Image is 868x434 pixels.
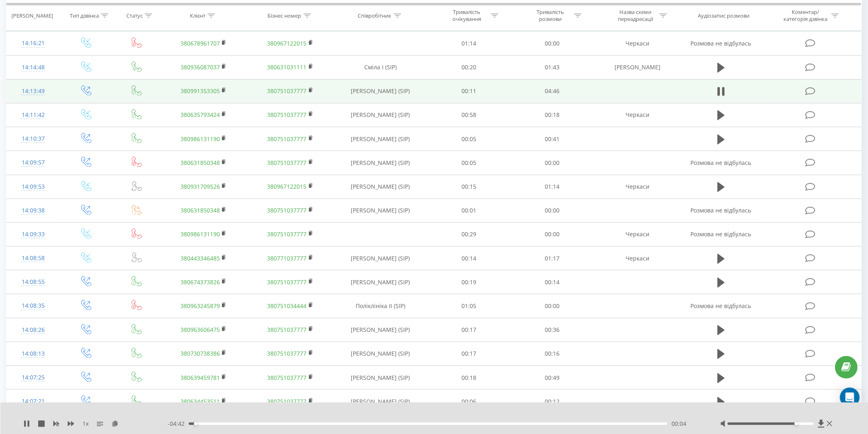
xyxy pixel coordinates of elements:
[511,55,594,79] td: 01:43
[180,278,220,286] a: 380674373826
[333,342,427,365] td: [PERSON_NAME] (SIP)
[691,230,752,238] span: Розмова не відбулась
[267,39,307,47] a: 380967122015
[15,107,52,123] div: 14:11:42
[511,151,594,175] td: 00:00
[511,175,594,199] td: 01:14
[594,222,681,246] td: Черкаси
[268,12,302,19] div: Бізнес номер
[267,254,307,262] a: 380771037777
[511,270,594,294] td: 00:14
[15,59,52,75] div: 14:14:48
[333,55,427,79] td: Сміла І (SIP)
[427,390,511,413] td: 00:06
[594,103,681,127] td: Черкаси
[427,318,511,342] td: 00:17
[267,159,307,167] a: 380751037777
[180,206,220,214] a: 380631850348
[190,12,206,19] div: Клієнт
[511,127,594,151] td: 00:41
[267,278,307,286] a: 380751037777
[333,127,427,151] td: [PERSON_NAME] (SIP)
[427,175,511,199] td: 00:15
[840,388,860,407] div: Open Intercom Messenger
[698,12,750,19] div: Аудіозапис розмови
[180,302,220,310] a: 380963245879
[15,179,52,195] div: 14:09:53
[511,222,594,246] td: 00:00
[427,222,511,246] td: 00:29
[594,175,681,199] td: Черкаси
[781,9,829,23] div: Коментар/категорія дзвінка
[427,294,511,318] td: 01:05
[180,254,220,262] a: 380443346485
[180,183,220,190] a: 380931709526
[333,247,427,270] td: [PERSON_NAME] (SIP)
[333,318,427,342] td: [PERSON_NAME] (SIP)
[445,9,489,23] div: Тривалість очікування
[180,326,220,333] a: 380963606475
[427,32,511,55] td: 01:14
[427,127,511,151] td: 00:05
[358,12,392,19] div: Співробітник
[194,422,197,425] div: Accessibility label
[691,159,752,167] span: Розмова не відбулась
[511,366,594,390] td: 00:49
[333,79,427,103] td: [PERSON_NAME] (SIP)
[15,250,52,266] div: 14:08:58
[70,12,99,19] div: Тип дзвінка
[267,63,307,71] a: 380631031111
[511,79,594,103] td: 04:46
[267,326,307,333] a: 380751037777
[15,322,52,338] div: 14:08:26
[511,294,594,318] td: 00:00
[333,175,427,199] td: [PERSON_NAME] (SIP)
[333,199,427,222] td: [PERSON_NAME] (SIP)
[267,87,307,95] a: 380751037777
[594,55,681,79] td: [PERSON_NAME]
[180,349,220,357] a: 380730738386
[15,35,52,51] div: 14:16:21
[333,294,427,318] td: Поліклініка ІІ (SIP)
[528,9,572,23] div: Тривалість розмови
[511,199,594,222] td: 00:00
[180,374,220,381] a: 380639459781
[427,55,511,79] td: 00:20
[180,87,220,95] a: 380991353305
[614,9,658,23] div: Назва схеми переадресації
[180,63,220,71] a: 380936087037
[795,422,798,425] div: Accessibility label
[594,32,681,55] td: Черкаси
[511,390,594,413] td: 00:12
[15,226,52,242] div: 14:09:33
[126,12,143,19] div: Статус
[333,366,427,390] td: [PERSON_NAME] (SIP)
[267,111,307,119] a: 380751037777
[267,230,307,238] a: 380751037777
[267,135,307,143] a: 380751037777
[15,298,52,314] div: 14:08:35
[267,349,307,357] a: 380751037777
[267,302,307,310] a: 380751034444
[180,159,220,167] a: 380631850348
[691,206,752,214] span: Розмова не відбулась
[168,420,189,428] span: - 04:42
[427,342,511,365] td: 00:17
[15,346,52,362] div: 14:08:13
[15,370,52,386] div: 14:07:25
[333,390,427,413] td: [PERSON_NAME] (SIP)
[691,302,752,310] span: Розмова не відбулась
[15,131,52,147] div: 14:10:37
[427,270,511,294] td: 00:19
[180,230,220,238] a: 380986131190
[511,103,594,127] td: 00:18
[267,374,307,381] a: 380751037777
[511,342,594,365] td: 00:16
[333,151,427,175] td: [PERSON_NAME] (SIP)
[511,318,594,342] td: 00:36
[427,199,511,222] td: 00:01
[691,39,752,47] span: Розмова не відбулась
[333,270,427,294] td: [PERSON_NAME] (SIP)
[427,247,511,270] td: 00:14
[180,111,220,119] a: 380635793424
